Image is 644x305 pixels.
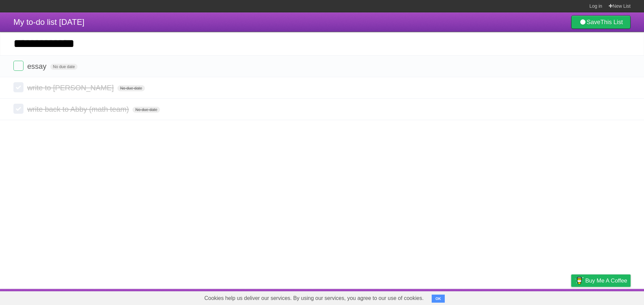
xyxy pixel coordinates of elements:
[432,295,445,303] button: OK
[13,17,85,27] span: My to-do list [DATE]
[27,62,48,70] span: essay
[504,291,531,303] a: Developers
[562,291,580,303] a: Privacy
[132,107,160,113] span: No due date
[540,291,554,303] a: Terms
[13,104,23,114] label: Done
[117,85,145,91] span: No due date
[575,275,584,286] img: Buy me a coffee
[588,291,631,303] a: Suggest a feature
[27,84,115,92] span: write to [PERSON_NAME]
[198,292,430,305] span: Cookies help us deliver our services. By using our services, you agree to our use of cookies.
[50,64,77,70] span: No due date
[571,274,631,287] a: Buy me a coffee
[13,82,23,92] label: Done
[600,19,623,26] b: This List
[482,291,496,303] a: About
[571,15,631,29] a: SaveThis List
[27,105,130,113] span: write back to Abby (math team)
[585,275,627,287] span: Buy me a coffee
[13,61,23,71] label: Done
